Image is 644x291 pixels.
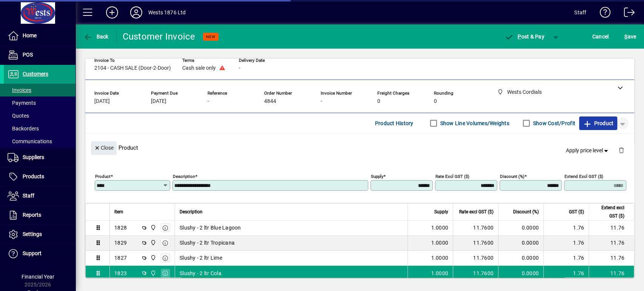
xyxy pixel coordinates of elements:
span: Suppliers [23,154,44,160]
button: Profile [124,6,148,19]
span: 2104 - CASH SALE (Door-2-Door) [94,65,171,71]
a: Communications [4,135,75,148]
span: Product [583,117,613,129]
span: Wests Cordials [148,269,157,277]
span: Slushy - 2 ltr Blue Lagoon [180,224,241,231]
span: Item [114,208,123,216]
div: 11.7600 [458,224,493,231]
span: Description [180,208,203,216]
a: Support [4,244,75,263]
span: Wests Cordials [148,254,157,262]
span: 1.0000 [431,270,449,277]
div: 11.7600 [458,270,493,277]
span: 0 [434,98,437,104]
span: Communications [8,138,52,144]
span: 1.0000 [431,239,449,247]
span: Customers [23,71,48,77]
button: Close [91,141,117,155]
a: Settings [4,225,75,244]
span: Rate excl GST ($) [459,208,493,216]
span: Products [23,173,44,179]
div: Product [85,134,634,161]
td: 0.0000 [498,236,543,251]
mat-label: Supply [371,173,383,179]
a: Backorders [4,122,75,135]
span: ave [624,31,636,43]
span: Back [83,34,109,40]
div: 1828 [114,224,127,231]
span: S [624,34,627,40]
span: 1.0000 [431,224,449,231]
button: Back [81,30,111,43]
span: Slushy - 2 ltr Cola [180,270,221,277]
span: Payments [8,100,36,106]
span: 0 [377,98,380,104]
td: 11.76 [589,251,634,266]
a: Home [4,26,75,45]
span: - [239,65,240,71]
mat-label: Extend excl GST ($) [564,173,603,179]
button: Cancel [590,30,611,43]
span: GST ($) [569,208,584,216]
mat-label: Product [95,173,111,179]
a: POS [4,46,75,64]
span: Financial Year [22,274,54,280]
td: 0.0000 [498,251,543,266]
app-page-header-button: Back [75,30,117,43]
span: - [321,98,322,104]
span: Close [94,142,114,154]
span: [DATE] [151,98,166,104]
td: 11.76 [589,236,634,251]
button: Save [622,30,638,43]
span: Support [23,250,41,256]
span: 1.0000 [431,254,449,262]
a: Suppliers [4,148,75,167]
span: Settings [23,231,42,237]
mat-label: Rate excl GST ($) [435,173,469,179]
app-page-header-button: Delete [612,147,630,153]
label: Show Cost/Profit [532,119,575,127]
div: Staff [574,6,586,18]
span: Quotes [8,113,29,119]
mat-label: Description [173,173,195,179]
a: Payments [4,96,75,109]
div: 11.7600 [458,254,493,262]
span: Product History [375,117,413,129]
div: 1827 [114,254,127,262]
div: Customer Invoice [123,31,195,43]
app-page-header-button: Close [89,144,118,151]
td: 11.76 [589,266,634,281]
span: NEW [206,34,215,39]
span: Wests Cordials [148,239,157,247]
span: Reports [23,212,41,218]
span: Backorders [8,126,39,132]
a: Quotes [4,109,75,122]
span: Extend excl GST ($) [593,204,624,220]
div: 1823 [114,270,127,277]
button: Apply price level [563,144,613,157]
span: Wests Cordials [148,224,157,232]
span: Supply [434,208,448,216]
a: Reports [4,206,75,225]
a: Invoices [4,84,75,96]
span: Discount (%) [513,208,539,216]
button: Post & Pay [501,30,548,43]
button: Product History [372,116,417,130]
span: Slushy - 2 ltr Tropicana [180,239,235,247]
span: P [518,34,521,40]
span: 4844 [264,98,276,104]
td: 1.76 [543,221,589,236]
span: Cancel [592,31,609,43]
td: 11.76 [589,221,634,236]
td: 0.0000 [498,221,543,236]
span: Staff [23,193,34,199]
span: [DATE] [94,98,110,104]
span: POS [23,52,33,58]
button: Add [100,6,124,19]
td: 1.76 [543,251,589,266]
a: Logout [618,2,635,26]
div: 11.7600 [458,239,493,247]
label: Show Line Volumes/Weights [439,119,509,127]
a: Knowledge Base [594,2,610,26]
td: 1.76 [543,266,589,281]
